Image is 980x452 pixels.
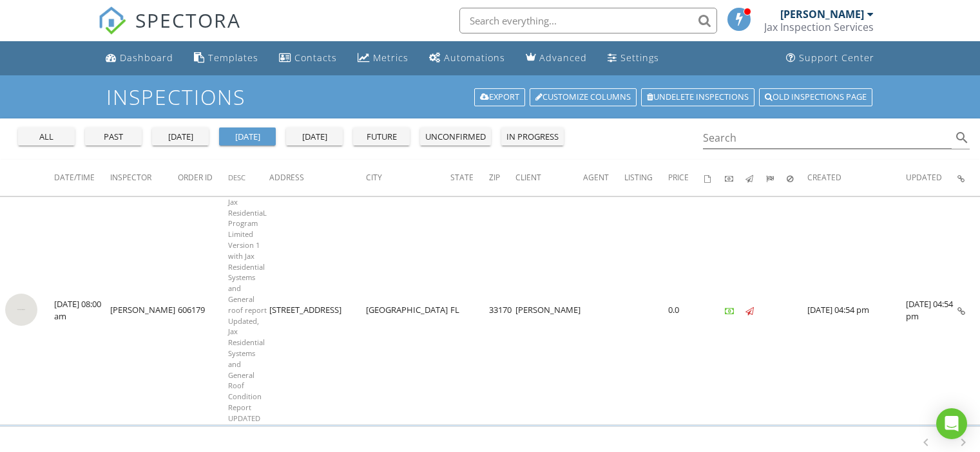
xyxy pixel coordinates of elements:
[704,160,725,196] th: Agreements signed: Not sorted.
[489,196,515,424] td: 33170
[269,160,366,196] th: Address: Not sorted.
[208,52,258,64] div: Templates
[152,127,209,146] button: [DATE]
[450,172,474,183] span: State
[583,160,624,196] th: Agent: Not sorted.
[906,172,942,183] span: Updated
[489,160,515,196] th: Zip: Not sorted.
[766,160,787,196] th: Submitted: Not sorted.
[954,130,970,146] i: search
[120,52,173,64] div: Dashboard
[474,88,525,106] a: Export
[668,196,704,424] td: 0.0
[224,131,271,144] div: [DATE]
[620,52,659,64] div: Settings
[799,52,874,64] div: Support Center
[178,196,228,424] td: 606179
[515,196,583,424] td: [PERSON_NAME]
[759,88,872,106] a: Old inspections page
[807,160,906,196] th: Created: Not sorted.
[157,131,204,144] div: [DATE]
[764,21,874,33] div: Jax Inspection Services
[269,196,366,424] td: [STREET_ADDRESS]
[189,46,264,70] a: Templates
[366,196,450,424] td: [GEOGRAPHIC_DATA]
[291,131,338,144] div: [DATE]
[425,131,486,144] div: unconfirmed
[358,131,405,144] div: future
[807,196,906,424] td: [DATE] 04:54 pm
[178,172,213,183] span: Order ID
[5,294,37,326] img: streetview
[424,46,510,70] a: Automations (Basic)
[98,17,241,44] a: SPECTORA
[98,6,126,35] img: The Best Home Inspection Software - Spectora
[957,160,980,196] th: Inspection Details: Not sorted.
[583,172,609,183] span: Agent
[90,131,137,144] div: past
[668,172,689,183] span: Price
[353,127,410,146] button: future
[459,8,717,33] input: Search everything...
[286,127,343,146] button: [DATE]
[85,127,142,146] button: past
[366,160,450,196] th: City: Not sorted.
[787,160,807,196] th: Canceled: Not sorted.
[501,127,564,146] button: in progress
[641,88,754,106] a: Undelete inspections
[366,172,382,183] span: City
[624,172,653,183] span: Listing
[219,127,276,146] button: [DATE]
[506,131,559,144] div: in progress
[269,172,304,183] span: Address
[489,172,500,183] span: Zip
[54,160,110,196] th: Date/Time: Not sorted.
[668,160,704,196] th: Price: Not sorted.
[780,8,864,21] div: [PERSON_NAME]
[444,52,505,64] div: Automations
[135,6,241,33] span: SPECTORA
[228,197,267,423] span: Jax ResidentiaL Program Limited Version 1 with Jax Residential Systems and General roof report Up...
[602,46,664,70] a: Settings
[515,172,541,183] span: Client
[352,46,414,70] a: Metrics
[110,160,178,196] th: Inspector: Not sorted.
[807,172,841,183] span: Created
[274,46,342,70] a: Contacts
[228,160,269,196] th: Desc: Not sorted.
[725,160,745,196] th: Paid: Not sorted.
[23,131,70,144] div: all
[745,160,766,196] th: Published: Not sorted.
[703,127,952,149] input: Search
[906,160,957,196] th: Updated: Not sorted.
[101,46,178,70] a: Dashboard
[515,160,583,196] th: Client: Not sorted.
[530,88,637,106] a: Customize Columns
[450,160,489,196] th: State: Not sorted.
[110,196,178,424] td: [PERSON_NAME]
[18,127,75,146] button: all
[450,196,489,424] td: FL
[106,86,874,108] h1: Inspections
[54,172,95,183] span: Date/Time
[228,173,245,182] span: Desc
[420,127,491,146] button: unconfirmed
[936,408,967,439] div: Open Intercom Messenger
[373,52,408,64] div: Metrics
[54,196,110,424] td: [DATE] 08:00 am
[781,46,879,70] a: Support Center
[624,160,668,196] th: Listing: Not sorted.
[178,160,228,196] th: Order ID: Not sorted.
[110,172,151,183] span: Inspector
[521,46,592,70] a: Advanced
[294,52,337,64] div: Contacts
[906,196,957,424] td: [DATE] 04:54 pm
[539,52,587,64] div: Advanced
